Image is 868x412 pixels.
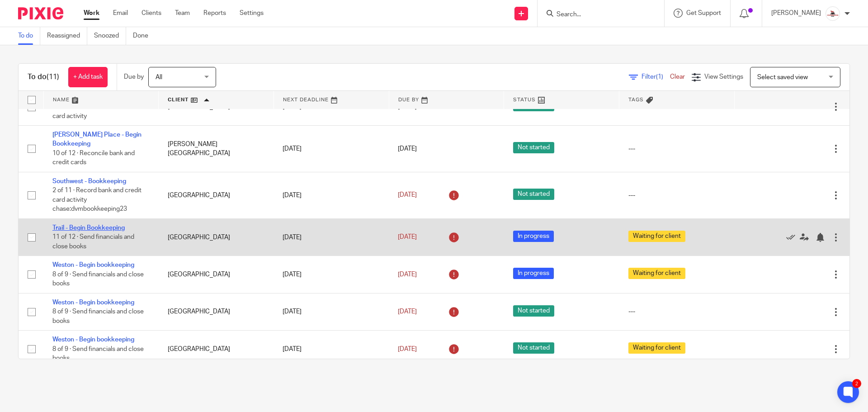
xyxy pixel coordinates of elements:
span: Not started [513,142,554,153]
a: Snoozed [94,27,126,45]
td: [GEOGRAPHIC_DATA] [159,172,274,218]
span: Waiting for client [628,342,685,354]
td: [DATE] [274,331,389,368]
a: Trail - Begin Bookkeeping [52,225,125,231]
input: Search [556,11,637,19]
td: [GEOGRAPHIC_DATA] [159,218,274,256]
span: Select saved view [757,74,808,81]
img: Pixie [18,7,63,19]
a: Work [84,9,99,18]
a: Weston - Begin bookkeeping [52,299,134,306]
span: (11) [47,73,59,81]
a: Reports [203,9,226,18]
span: 8 of 9 · Send financials and close books [52,271,144,287]
td: [DATE] [274,218,389,256]
td: [GEOGRAPHIC_DATA] [159,293,274,330]
td: [PERSON_NAME][GEOGRAPHIC_DATA] [159,126,274,172]
img: EtsyProfilePhoto.jpg [826,6,840,21]
span: Get Support [686,10,721,16]
div: --- [628,144,726,153]
h1: To do [28,72,59,82]
span: [DATE] [398,346,417,352]
a: [PERSON_NAME] Place - Begin Bookkeeping [52,132,142,147]
span: Not started [513,342,554,354]
div: --- [628,191,726,200]
span: [DATE] [398,146,417,152]
a: Settings [240,9,264,18]
span: [DATE] [398,234,417,240]
span: In progress [513,268,554,279]
a: Clients [142,9,161,18]
span: In progress [513,231,554,242]
td: [DATE] [274,293,389,330]
td: [GEOGRAPHIC_DATA] [159,256,274,293]
span: Waiting for client [628,268,685,279]
span: 2 of 11 · Record bank and credit card activity chase:dvmbookkeeping23 [52,187,142,212]
span: [DATE] [398,192,417,199]
a: Southwest - Bookkeeping [52,178,126,185]
a: Team [175,9,190,18]
span: Filter [642,74,670,80]
p: [PERSON_NAME] [771,9,821,18]
p: Due by [124,72,144,81]
span: All [156,74,162,81]
a: Done [133,27,155,45]
a: Email [113,9,128,18]
a: Weston - Begin bookkeeping [52,262,134,268]
span: [DATE] [398,308,417,315]
span: 10 of 12 · Reconcile bank and credit cards [52,150,135,166]
td: [DATE] [274,256,389,293]
div: 2 [852,379,861,388]
span: Tags [628,97,644,102]
span: Not started [513,305,554,317]
a: Mark as done [786,232,800,242]
td: [GEOGRAPHIC_DATA] [159,331,274,368]
a: Clear [670,74,685,80]
span: Waiting for client [628,231,685,242]
span: 2 of 11 · Check bank and credit card activity [52,104,139,119]
td: [DATE] [274,172,389,218]
span: (1) [656,74,663,80]
a: To do [18,27,40,45]
a: + Add task [68,67,108,87]
a: Reassigned [47,27,87,45]
span: Not started [513,189,554,200]
span: [DATE] [398,271,417,278]
a: Weston - Begin bookkeeping [52,336,134,343]
span: 8 of 9 · Send financials and close books [52,346,144,362]
span: 8 of 9 · Send financials and close books [52,308,144,324]
span: 11 of 12 · Send financials and close books [52,234,134,250]
span: View Settings [704,74,743,80]
div: --- [628,307,726,316]
td: [DATE] [274,126,389,172]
